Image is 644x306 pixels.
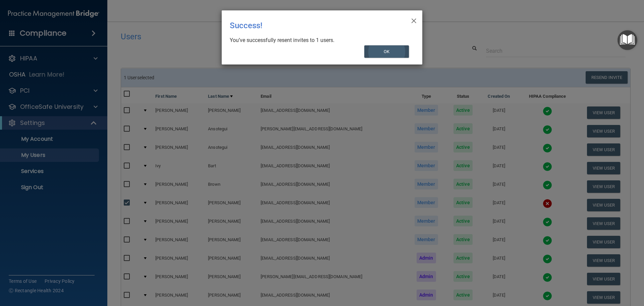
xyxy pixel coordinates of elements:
[364,45,409,58] button: OK
[230,37,409,44] div: You’ve successfully resent invites to 1 users.
[411,13,417,27] span: ×
[230,16,387,35] div: Success!
[618,30,637,50] button: Open Resource Center
[528,258,636,285] iframe: Drift Widget Chat Controller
